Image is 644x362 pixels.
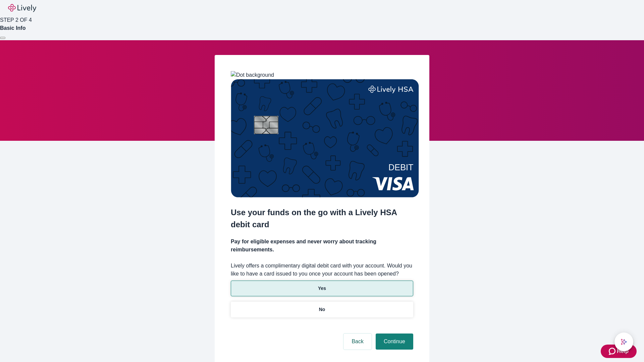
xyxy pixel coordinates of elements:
[318,285,326,292] p: Yes
[231,302,413,317] button: No
[609,347,617,355] svg: Zendesk support icon
[231,262,413,278] label: Lively offers a complimentary digital debit card with your account. Would you like to have a card...
[621,339,627,345] svg: Lively AI Assistant
[231,206,413,231] h2: Use your funds on the go with a Lively HSA debit card
[601,345,637,358] button: Zendesk support iconHelp
[231,71,274,79] img: Dot background
[319,306,325,313] p: No
[376,334,413,350] button: Continue
[343,334,372,350] button: Back
[614,333,633,351] button: chat
[231,79,419,197] img: Debit card
[617,347,629,355] span: Help
[231,281,413,296] button: Yes
[8,4,36,12] img: Lively
[231,238,413,254] h4: Pay for eligible expenses and never worry about tracking reimbursements.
